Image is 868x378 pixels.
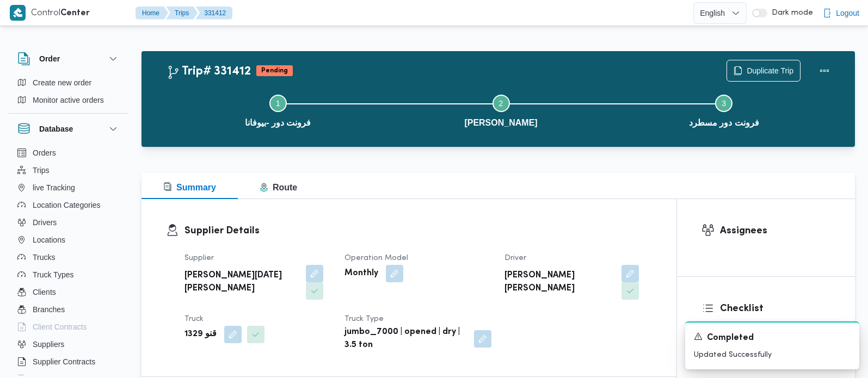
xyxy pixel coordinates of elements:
span: Client Contracts [33,320,87,333]
span: Truck [184,315,204,323]
b: [PERSON_NAME][DATE] [PERSON_NAME] [184,269,298,295]
span: Orders [33,146,56,159]
span: Truck Type [344,315,384,323]
button: Client Contracts [13,318,124,336]
span: Locations [33,233,65,246]
span: Location Categories [33,199,101,212]
b: [PERSON_NAME] [PERSON_NAME] [504,269,614,295]
span: Pending [256,65,293,76]
span: Route [260,183,297,192]
iframe: chat widget [11,334,46,367]
span: live Tracking [33,181,75,194]
span: Suppliers [33,338,64,351]
span: [PERSON_NAME] [464,116,537,129]
button: live Tracking [13,179,124,196]
h3: Database [39,122,73,135]
button: Database [17,122,120,135]
button: Supplier Contracts [13,353,124,370]
button: Order [17,52,120,65]
button: Branches [13,301,124,318]
button: Suppliers [13,336,124,353]
b: Center [60,9,90,17]
span: Branches [33,303,65,316]
button: Orders [13,144,124,162]
button: فرونت دور -بيوفانا [167,82,390,138]
span: 1 [276,99,280,108]
span: Supplier [184,255,214,262]
button: 331412 [195,7,232,20]
h3: Order [39,52,60,65]
span: Operation Model [344,255,408,262]
span: Dark mode [767,9,813,17]
span: Monitor active orders [33,94,104,107]
button: Drivers [13,214,124,231]
button: Duplicate Trip [727,60,801,82]
button: Trips [166,7,198,20]
button: [PERSON_NAME] [390,82,613,138]
span: Trips [33,164,50,177]
b: Monthly [344,267,378,280]
span: 2 [499,99,503,108]
button: Actions [814,60,835,82]
button: Home [136,7,168,20]
div: Notification [694,331,851,345]
span: Duplicate Trip [747,64,793,77]
button: Truck Types [13,266,124,283]
span: فرونت دور -بيوفانا [245,116,311,129]
h2: Trip# 331412 [167,65,251,79]
span: Create new order [33,76,91,89]
span: Drivers [33,216,57,229]
span: Clients [33,286,56,299]
span: Supplier Contracts [33,355,95,368]
button: Location Categories [13,196,124,214]
span: Trucks [33,251,55,264]
span: Truck Types [33,268,73,281]
button: Clients [13,283,124,301]
button: Logout [818,2,864,24]
h3: Checklist [720,301,831,316]
button: Trucks [13,249,124,266]
button: Trips [13,162,124,179]
div: Order [9,74,128,113]
span: 3 [722,99,726,108]
span: Logout [836,7,859,20]
b: قنو 1329 [184,328,217,341]
b: jumbo_7000 | opened | dry | 3.5 ton [344,326,466,352]
h3: Assignees [720,224,831,238]
span: فرونت دور مسطرد [689,116,759,129]
h3: Supplier Details [184,224,652,238]
button: Locations [13,231,124,249]
b: Pending [261,67,288,74]
span: Completed [707,332,754,345]
button: Create new order [13,74,124,91]
span: Summary [163,183,216,192]
p: Updated Successfully [694,349,851,361]
img: X8yXhbKr1z7QwAAAABJRU5ErkJggg== [10,5,26,21]
button: Monitor active orders [13,91,124,109]
button: فرونت دور مسطرد [612,82,835,138]
span: Driver [504,255,526,262]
